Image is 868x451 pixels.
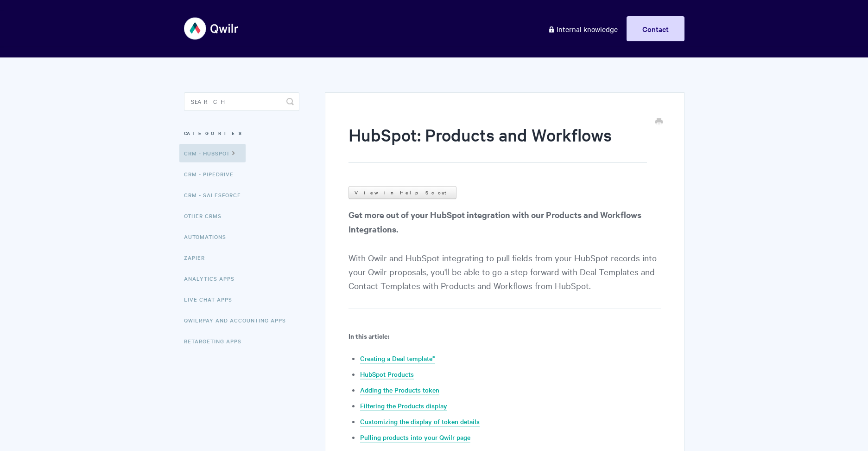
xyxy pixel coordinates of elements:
a: CRM - Salesforce [184,186,248,204]
input: Search [184,92,299,111]
h1: HubSpot: Products and Workflows [348,123,646,163]
a: HubSpot Products [360,369,414,380]
a: CRM - Pipedrive [184,165,241,183]
img: Qwilr Help Center [184,11,239,46]
a: Pulling products into your Qwilr page [360,432,470,443]
a: Analytics Apps [184,269,241,288]
a: Automations [184,227,233,246]
strong: Get more out of your HubSpot integration with our Products and Workflows Integrations. [348,209,641,235]
a: Internal knowledge [541,16,625,41]
a: Zapier [184,248,212,267]
a: Filtering the Products display [360,401,447,411]
a: Live Chat Apps [184,290,239,309]
b: In this article: [348,331,389,341]
a: View in Help Scout [348,186,456,199]
a: Retargeting Apps [184,332,248,350]
a: Contact [627,16,684,41]
a: Customizing the display of token details [360,417,480,427]
a: Other CRMs [184,206,228,225]
a: QwilrPay and Accounting Apps [184,311,293,329]
a: Adding the Products token [360,385,439,395]
a: Creating a Deal template* [360,354,435,364]
h3: Categories [184,125,299,142]
a: CRM - HubSpot [179,144,246,162]
p: With Qwilr and HubSpot integrating to pull fields from your HubSpot records into your Qwilr propo... [348,207,660,309]
a: Print this Article [655,117,663,128]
